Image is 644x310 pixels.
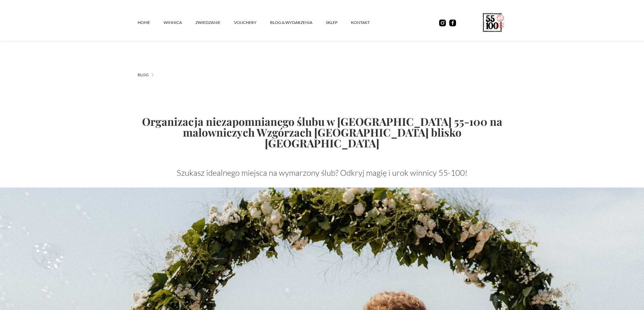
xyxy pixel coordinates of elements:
[138,12,164,33] a: Home
[270,12,326,33] a: Blog & Wydarzenia
[195,12,234,33] a: ZWIEDZANIE
[138,72,149,78] a: Blog
[138,167,507,178] p: Szukasz idealnego miejsca na wymarzony ślub? Odkryj magię i urok winnicy 55-100!
[138,116,507,148] h1: Organizacja niezapomnianego ślubu w [GEOGRAPHIC_DATA] 55-100 na malowniczych Wzgórzach [GEOGRAPHI...
[326,12,351,33] a: SKLEP
[234,12,270,33] a: vouchery
[351,12,383,33] a: kontakt
[164,12,195,33] a: winnica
